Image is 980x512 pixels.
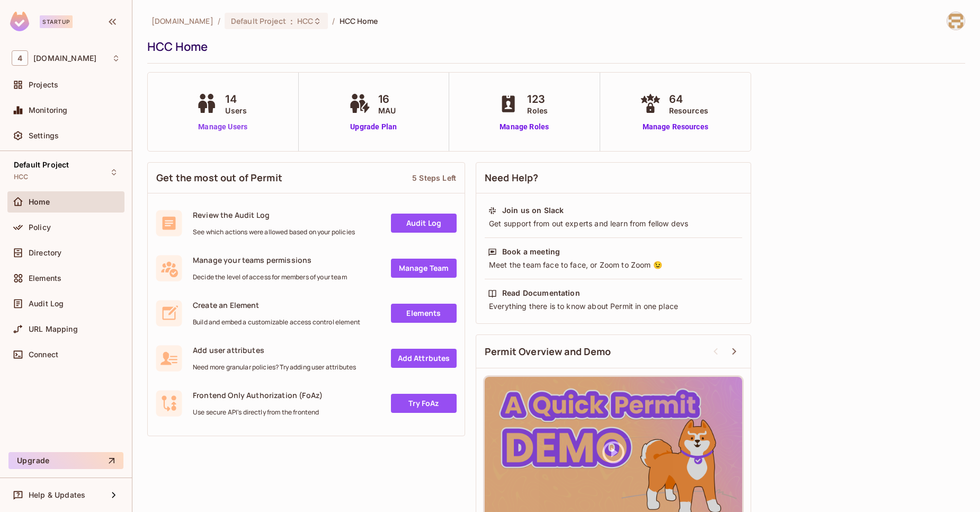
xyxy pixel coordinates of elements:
span: Create an Element [193,300,360,310]
span: Users [225,105,247,116]
span: Decide the level of access for members of your team [193,273,347,281]
span: URL Mapping [29,325,78,333]
span: Roles [527,105,548,116]
li: / [332,16,335,26]
img: ali.sheikh@46labs.com [947,12,965,30]
span: Get the most out of Permit [156,171,282,184]
span: Policy [29,223,51,232]
span: MAU [378,105,396,116]
span: Projects [29,81,58,89]
span: : [290,17,293,25]
span: the active workspace [152,16,213,26]
a: Manage Resources [637,121,714,133]
div: Startup [40,15,73,28]
span: Help & Updates [29,491,85,499]
li: / [218,16,220,26]
span: 64 [669,91,708,107]
a: Manage Users [193,121,252,133]
span: Permit Overview and Demo [485,345,611,358]
div: Join us on Slack [502,205,564,216]
span: Manage your teams permissions [193,255,347,265]
span: Need Help? [485,171,539,184]
div: Meet the team face to face, or Zoom to Zoom 😉 [488,260,739,270]
img: SReyMgAAAABJRU5ErkJggg== [10,12,29,31]
div: Book a meeting [502,246,560,257]
span: Workspace: 46labs.com [33,54,96,63]
span: Audit Log [29,299,64,308]
span: Monitoring [29,106,68,114]
button: Upgrade [8,452,123,469]
span: Need more granular policies? Try adding user attributes [193,363,356,372]
a: Elements [391,304,457,323]
span: Elements [29,274,61,283]
span: 16 [378,91,396,107]
span: Connect [29,350,58,359]
span: Use secure API's directly from the frontend [193,408,323,417]
span: Default Project [231,16,286,26]
div: Read Documentation [502,288,580,298]
span: Resources [669,105,708,116]
a: Audit Log [391,214,457,233]
span: 4 [12,50,28,66]
div: 5 Steps Left [412,173,456,183]
a: Upgrade Plan [346,121,401,133]
span: See which actions were allowed based on your policies [193,228,355,236]
div: Get support from out experts and learn from fellow devs [488,218,739,229]
span: HCC Home [340,16,378,26]
a: Manage Roles [495,121,553,133]
span: Directory [29,249,61,257]
span: Build and embed a customizable access control element [193,318,360,326]
span: HCC [14,173,28,181]
span: Home [29,198,50,206]
span: Frontend Only Authorization (FoAz) [193,390,323,400]
span: Settings [29,131,59,140]
span: Add user attributes [193,345,356,355]
span: Default Project [14,161,69,169]
a: Add Attrbutes [391,349,457,368]
div: Everything there is to know about Permit in one place [488,301,739,312]
a: Manage Team [391,259,457,278]
span: 123 [527,91,548,107]
span: HCC [297,16,313,26]
a: Try FoAz [391,394,457,413]
div: HCC Home [147,39,960,55]
span: Review the Audit Log [193,210,355,220]
span: 14 [225,91,247,107]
